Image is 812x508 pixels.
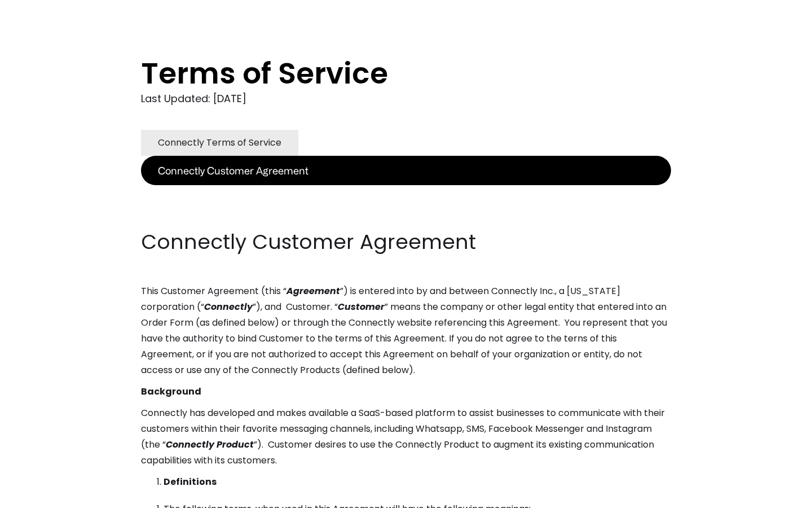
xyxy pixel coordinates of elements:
[141,56,626,90] h1: Terms of Service
[141,283,671,378] p: This Customer Agreement (this “ ”) is entered into by and between Connectly Inc., a [US_STATE] co...
[23,488,68,504] ul: Language list
[141,90,671,107] div: Last Updated: [DATE]
[158,163,308,178] div: Connectly Customer Agreement
[166,438,254,451] em: Connectly Product
[141,405,671,468] p: Connectly has developed and makes available a SaaS-based platform to assist businesses to communi...
[141,207,671,222] p: ‍
[141,185,671,201] p: ‍
[338,300,385,313] em: Customer
[11,487,68,504] aside: Language selected: English
[204,300,253,313] em: Connectly
[158,135,281,151] div: Connectly Terms of Service
[141,228,671,256] h2: Connectly Customer Agreement
[164,475,217,488] strong: Definitions
[141,385,201,398] strong: Background
[286,284,340,297] em: Agreement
